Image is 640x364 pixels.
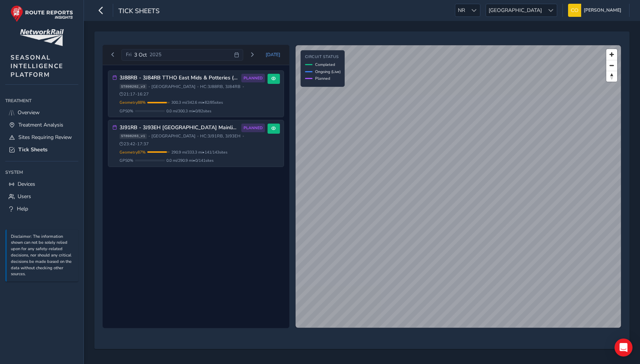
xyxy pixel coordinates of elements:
a: Users [5,190,78,203]
span: Overview [18,109,40,116]
span: 23:42 - 17:37 [120,141,149,147]
h4: Circuit Status [305,55,341,60]
span: PLANNED [244,75,263,81]
button: Previous day [107,50,119,60]
span: 0.0 mi / 300.3 mi • 0 / 82 sites [166,108,211,114]
span: HC: 3J88RB, 3J84RB [200,84,241,90]
img: diamond-layout [568,4,581,17]
div: System [5,167,78,178]
p: Disclaimer: The information shown can not be solely relied upon for any safety-related decisions,... [11,234,75,278]
span: • [148,85,150,89]
span: Geometry 88 % [120,100,146,105]
span: • [148,134,150,138]
span: GPS 0 % [120,158,133,163]
span: Ongoing (Live) [315,69,341,75]
span: Completed [315,62,335,67]
h3: 3J88RB - 3J84RB TTHO East Mids & Potteries (Kettering first) [120,75,239,81]
button: [PERSON_NAME] [568,4,624,17]
span: NR [455,4,468,16]
a: Treatment Analysis [5,119,78,131]
span: Tick Sheets [118,6,160,17]
a: Tick Sheets [5,143,78,156]
button: Next day [246,50,258,60]
span: Fri [126,51,132,58]
span: 2025 [150,51,161,58]
a: Overview [5,106,78,119]
a: Sites Requiring Review [5,131,78,143]
div: Treatment [5,95,78,106]
span: Geometry 87 % [120,149,146,155]
span: 21:17 - 16:27 [120,91,149,97]
span: ST898203_v1 [120,134,147,139]
span: [DATE] [266,52,280,58]
span: Planned [315,76,330,81]
span: HC: 3J91RB, 3J93EH [200,133,241,139]
h3: 3J91RB - 3J93EH [GEOGRAPHIC_DATA] Mainline South [120,125,239,131]
button: Zoom in [606,49,617,60]
span: Devices [18,181,35,188]
span: PLANNED [244,125,263,131]
span: Help [17,205,28,212]
span: 3 Oct [134,51,147,58]
span: • [242,134,244,138]
span: Tick Sheets [18,146,48,153]
span: [GEOGRAPHIC_DATA] [486,4,544,16]
a: Devices [5,178,78,190]
span: 300.3 mi / 342.6 mi • 82 / 85 sites [171,100,223,105]
button: Today [261,49,286,60]
span: GPS 0 % [120,108,133,114]
span: [GEOGRAPHIC_DATA] [151,133,196,139]
span: • [197,85,199,89]
canvas: Map [296,45,621,328]
span: Users [18,193,31,200]
span: • [242,85,244,89]
div: Open Intercom Messenger [615,339,633,357]
span: • [197,134,199,138]
span: SEASONAL INTELLIGENCE PLATFORM [10,53,63,79]
button: Reset bearing to north [606,71,617,82]
span: 0.0 mi / 290.9 mi • 0 / 141 sites [166,158,214,163]
span: [GEOGRAPHIC_DATA] [151,84,196,90]
img: rr logo [10,5,73,22]
a: Help [5,203,78,215]
span: 290.9 mi / 333.3 mi • 141 / 143 sites [171,149,227,155]
span: ST898202_v3 [120,84,147,89]
img: customer logo [20,29,64,46]
button: Zoom out [606,60,617,71]
span: [PERSON_NAME] [584,4,621,17]
span: Sites Requiring Review [18,134,72,141]
span: Treatment Analysis [18,121,63,128]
